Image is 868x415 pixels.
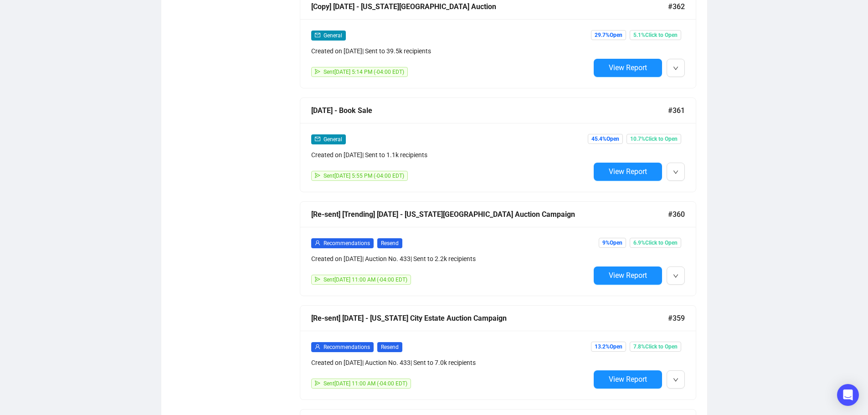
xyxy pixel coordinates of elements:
span: View Report [609,271,647,280]
span: Resend [377,342,402,352]
span: General [324,136,342,143]
div: [DATE] - Book Sale [311,105,668,116]
span: 9% Open [599,238,626,248]
span: #362 [668,1,685,12]
span: 10.7% Click to Open [627,134,681,144]
div: [Copy] [DATE] - [US_STATE][GEOGRAPHIC_DATA] Auction [311,1,668,12]
span: send [315,380,320,386]
span: down [673,273,678,279]
span: 13.2% Open [591,342,626,352]
span: #359 [668,313,685,324]
button: View Report [594,59,662,77]
div: Created on [DATE] | Auction No. 433 | Sent to 2.2k recipients [311,254,590,264]
span: View Report [609,375,647,384]
span: 5.1% Click to Open [630,30,681,40]
span: Resend [377,238,402,248]
button: View Report [594,266,662,285]
div: Created on [DATE] | Sent to 1.1k recipients [311,150,590,160]
button: View Report [594,163,662,181]
div: Open Intercom Messenger [837,384,859,406]
span: mail [315,32,320,38]
a: [Re-sent] [Trending] [DATE] - [US_STATE][GEOGRAPHIC_DATA] Auction Campaign#360userRecommendations... [300,201,696,296]
span: user [315,240,320,246]
span: down [673,66,678,71]
div: Created on [DATE] | Sent to 39.5k recipients [311,46,590,56]
span: View Report [609,63,647,72]
div: Created on [DATE] | Auction No. 433 | Sent to 7.0k recipients [311,358,590,368]
span: user [315,344,320,349]
span: #361 [668,105,685,116]
a: [DATE] - Book Sale#361mailGeneralCreated on [DATE]| Sent to 1.1k recipientssendSent[DATE] 5:55 PM... [300,97,696,192]
span: send [315,69,320,74]
span: General [324,32,342,39]
span: 45.4% Open [588,134,623,144]
div: [Re-sent] [Trending] [DATE] - [US_STATE][GEOGRAPHIC_DATA] Auction Campaign [311,209,668,220]
span: 6.9% Click to Open [630,238,681,248]
span: Recommendations [324,344,370,350]
span: mail [315,136,320,142]
span: down [673,377,678,383]
span: Recommendations [324,240,370,246]
span: send [315,277,320,282]
span: down [673,169,678,175]
span: #360 [668,209,685,220]
span: View Report [609,167,647,176]
div: [Re-sent] [DATE] - [US_STATE] City Estate Auction Campaign [311,313,668,324]
span: Sent [DATE] 5:14 PM (-04:00 EDT) [324,69,404,75]
button: View Report [594,370,662,389]
a: [Re-sent] [DATE] - [US_STATE] City Estate Auction Campaign#359userRecommendationsResendCreated on... [300,305,696,400]
span: send [315,173,320,178]
span: Sent [DATE] 11:00 AM (-04:00 EDT) [324,380,407,387]
span: 29.7% Open [591,30,626,40]
span: Sent [DATE] 5:55 PM (-04:00 EDT) [324,173,404,179]
span: 7.8% Click to Open [630,342,681,352]
span: Sent [DATE] 11:00 AM (-04:00 EDT) [324,277,407,283]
